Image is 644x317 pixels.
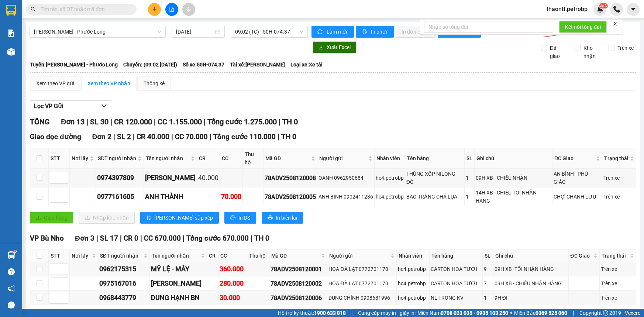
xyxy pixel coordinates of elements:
span: Làm mới [327,28,348,36]
span: ĐC Giao [571,252,592,260]
div: [PERSON_NAME] [151,278,206,289]
button: Kết nối tổng đài [559,21,607,33]
button: downloadXuất Excel [313,41,357,53]
span: SL 30 [90,117,109,126]
span: CR 0 [124,234,138,242]
img: phone-icon [613,6,620,13]
span: Hỗ trợ kỹ thuật: [278,309,346,317]
th: Nhân viên [375,148,405,169]
span: | [251,234,252,242]
th: Thu hộ [247,250,269,262]
div: hc4.petrobp [376,174,404,182]
span: sync [317,29,324,35]
span: [PERSON_NAME] sắp xếp [154,214,213,222]
span: Trạng thái [604,154,628,162]
th: STT [49,148,70,169]
td: 78ADV2508120006 [269,291,327,305]
span: In biên lai [276,214,297,222]
span: | [573,309,574,317]
div: DUNG HẠNH BN [151,293,206,303]
span: close [613,21,618,26]
strong: 0369 525 060 [535,310,567,316]
div: BAO TRẮNG CHẢ LỤA [406,193,463,201]
button: printerIn DS [224,212,256,224]
span: | [210,132,211,141]
div: 1 [466,174,473,182]
span: SĐT người nhận [98,154,136,162]
button: plus [148,3,161,16]
span: question-circle [8,268,15,275]
div: 1 [466,193,473,201]
div: 09H XB - CHIỀU NHẬN [476,174,551,182]
span: | [171,132,173,141]
div: Trên xe [603,174,635,182]
span: | [154,117,156,126]
td: 78ADV2508120001 [269,262,327,276]
th: Tên hàng [430,250,482,262]
span: CR 40.000 [137,132,169,141]
span: | [96,234,98,242]
strong: 0708 023 035 - 0935 103 250 [441,310,508,316]
span: notification [8,285,15,292]
span: Người gửi [329,252,389,260]
td: 0975167016 [98,276,150,291]
div: CHỢ CHÁNH LƯU [554,193,601,201]
div: CARTON HOA TƯƠI [431,265,481,273]
div: THÙNG XỐP NILONG ĐỎ [406,170,463,186]
span: TH 0 [282,117,298,126]
span: file-add [169,7,174,12]
td: 78ADV2508120005 [264,187,317,206]
button: aim [182,3,195,16]
div: 78ADV2508120001 [271,265,326,274]
div: HOA ĐÀ LẠT 0772701170 [328,279,395,287]
button: caret-down [627,3,640,16]
div: 78ADV2508120005 [265,192,316,201]
span: Hồ Chí Minh - Phước Long [34,26,161,37]
span: | [133,132,135,141]
td: THẢO HƯƠNG [150,276,207,291]
span: Mã GD [265,154,310,162]
span: printer [268,215,273,221]
span: Miền Bắc [514,309,567,317]
td: 0974397809 [96,169,144,187]
span: Nơi lấy [72,252,90,260]
span: Đơn 13 [61,117,85,126]
div: 09H XB -TỐI NHẬN HÀNG [495,265,567,273]
span: | [113,132,115,141]
button: uploadGiao hàng [30,212,73,224]
strong: 1900 633 818 [314,310,346,316]
div: 0975167016 [99,278,148,289]
button: printerIn phơi [356,26,394,38]
span: printer [230,215,235,221]
sup: 1 [14,250,16,252]
span: | [351,309,352,317]
button: printerIn biên lai [262,212,303,224]
span: In phơi [371,28,388,36]
span: down [101,103,107,109]
div: ANH BÌNH 0902411236 [318,193,373,201]
div: [PERSON_NAME] [145,173,196,183]
span: In DS [238,214,250,222]
span: Loại xe: Xe tải [290,61,323,69]
td: 0968443779 [98,291,150,305]
span: Đơn 2 [92,132,112,141]
td: ANH THÀNH [144,187,197,206]
button: sort-ascending[PERSON_NAME] sắp xếp [140,212,219,224]
div: 0962175315 [99,264,148,274]
span: | [110,117,112,126]
span: | [183,234,185,242]
div: AN BÌNH - PHÚ GIÁO [554,170,601,186]
div: 9 [484,265,492,273]
th: SL [465,148,475,169]
div: Trên xe [601,265,635,273]
span: Tổng cước 670.000 [186,234,249,242]
span: VP Bù Nho [30,234,64,242]
span: | [278,132,279,141]
div: ANH THÀNH [145,192,196,202]
span: Trạng thái [602,252,628,260]
span: 09:02 (TC) - 50H-074.37 [235,26,303,37]
span: | [86,117,88,126]
th: Ghi chú [475,148,552,169]
input: Tìm tên, số ĐT hoặc mã đơn [41,5,128,13]
span: Tài xế: [PERSON_NAME] [230,61,285,69]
